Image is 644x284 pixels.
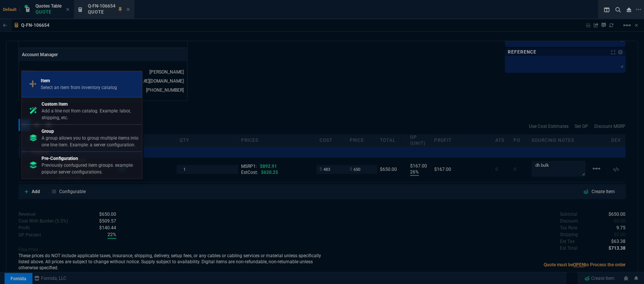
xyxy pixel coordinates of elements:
[41,107,139,121] p: Add a line not from catalog. Example: labor, shipping, etc.
[41,135,139,148] p: A group allows you to group multiple items into one line item. Example: a server configuration.
[41,162,139,175] p: Previously confugured item groups. example: popular server configurations.
[41,101,139,107] p: Custom Item
[41,128,139,135] p: Group
[41,84,117,91] p: Select an item from inventory catalog
[41,155,139,162] p: Pre-Configuration
[41,77,117,84] p: Item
